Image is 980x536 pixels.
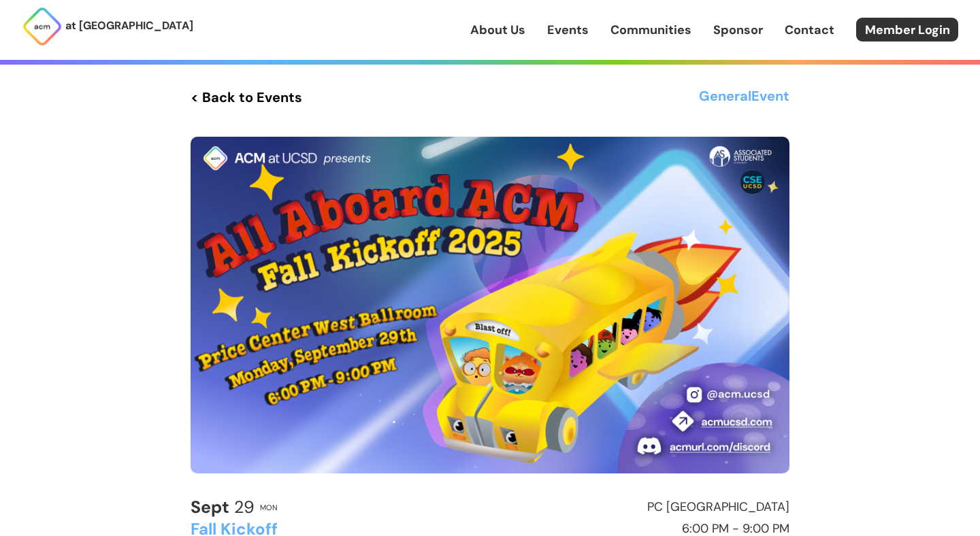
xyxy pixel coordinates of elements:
[65,17,193,35] p: at [GEOGRAPHIC_DATA]
[191,85,302,110] a: < Back to Events
[191,137,789,473] img: Event Cover Photo
[496,501,789,514] h2: PC [GEOGRAPHIC_DATA]
[856,18,958,41] a: Member Login
[260,503,278,512] h2: Mon
[785,21,834,39] a: Contact
[191,496,229,518] b: Sept
[496,522,789,536] h2: 6:00 PM - 9:00 PM
[22,6,63,47] img: ACM Logo
[191,498,255,517] h2: 29
[22,6,193,47] a: at [GEOGRAPHIC_DATA]
[713,21,763,39] a: Sponsor
[547,21,589,39] a: Events
[470,21,525,39] a: About Us
[610,21,691,39] a: Communities
[699,85,789,110] h3: General Event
